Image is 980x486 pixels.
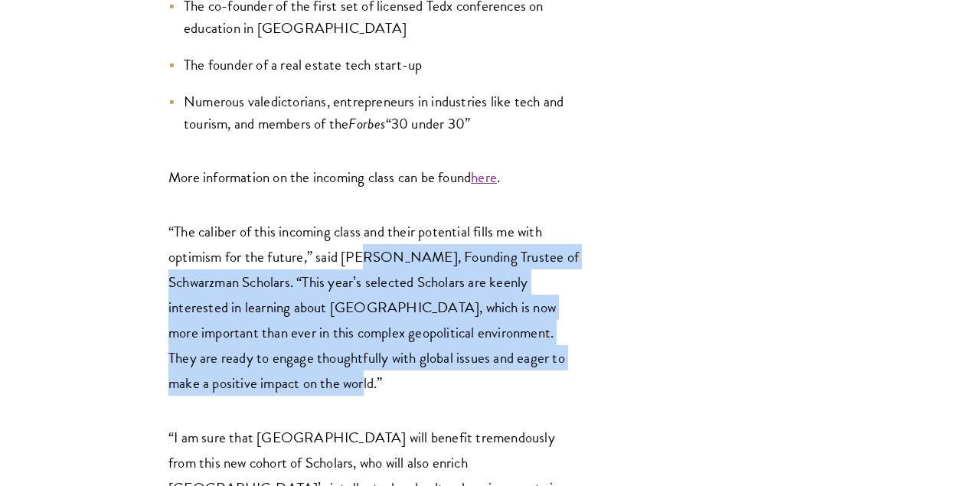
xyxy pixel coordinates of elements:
[168,90,582,135] li: Numerous valedictorians, entrepreneurs in industries like tech and tourism, and members of the “3...
[471,166,497,188] a: here
[348,113,385,135] em: Forbes
[168,54,582,76] li: The founder of a real estate tech start-up
[168,219,582,396] p: “The caliber of this incoming class and their potential fills me with optimism for the future,” s...
[168,165,582,190] p: More information on the incoming class can be found .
